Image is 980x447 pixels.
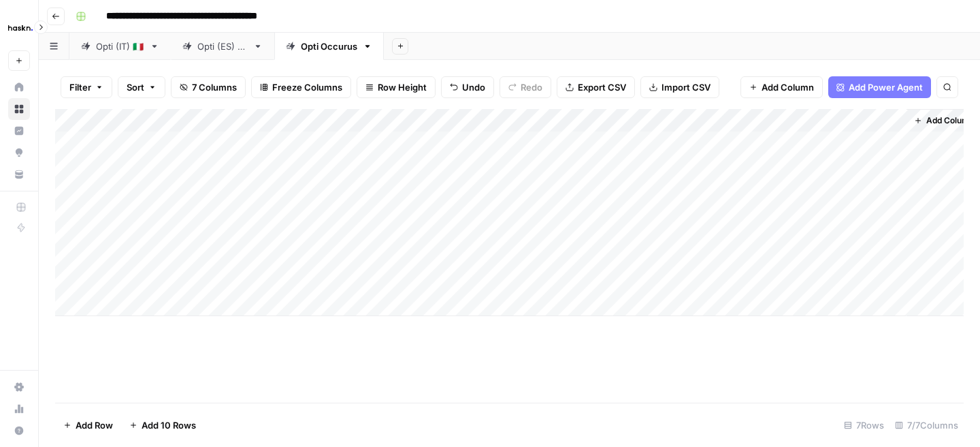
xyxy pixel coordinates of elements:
[272,80,342,94] span: Freeze Columns
[8,11,30,45] button: Workspace: Haskn
[8,398,30,420] a: Usage
[69,33,171,60] a: Opti (IT) 🇮🇹
[197,40,248,53] div: Opti (ES) 🇪🇸
[301,40,357,53] div: Opti Occurus
[661,80,710,94] span: Import CSV
[61,76,112,98] button: Filter
[8,142,30,164] a: Opportunities
[441,76,494,98] button: Undo
[8,98,30,120] a: Browse
[142,418,196,432] span: Add 10 Rows
[521,80,542,94] span: Redo
[8,16,33,40] img: Haskn Logo
[55,414,121,436] button: Add Row
[76,418,113,432] span: Add Row
[274,33,384,60] a: Opti Occurus
[849,80,923,94] span: Add Power Agent
[8,376,30,398] a: Settings
[828,76,931,98] button: Add Power Agent
[127,80,144,94] span: Sort
[926,114,974,127] span: Add Column
[8,420,30,442] button: Help + Support
[500,76,551,98] button: Redo
[462,80,485,94] span: Undo
[171,33,274,60] a: Opti (ES) 🇪🇸
[640,76,719,98] button: Import CSV
[251,76,351,98] button: Freeze Columns
[740,76,823,98] button: Add Column
[8,120,30,142] a: Insights
[8,76,30,98] a: Home
[378,80,427,94] span: Row Height
[889,414,964,436] div: 7/7 Columns
[8,164,30,185] a: Your Data
[909,112,979,129] button: Add Column
[121,414,204,436] button: Add 10 Rows
[171,76,246,98] button: 7 Columns
[357,76,436,98] button: Row Height
[192,80,237,94] span: 7 Columns
[578,80,626,94] span: Export CSV
[762,80,814,94] span: Add Column
[69,80,91,94] span: Filter
[118,76,165,98] button: Sort
[96,40,144,53] div: Opti (IT) 🇮🇹
[557,76,635,98] button: Export CSV
[838,414,889,436] div: 7 Rows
